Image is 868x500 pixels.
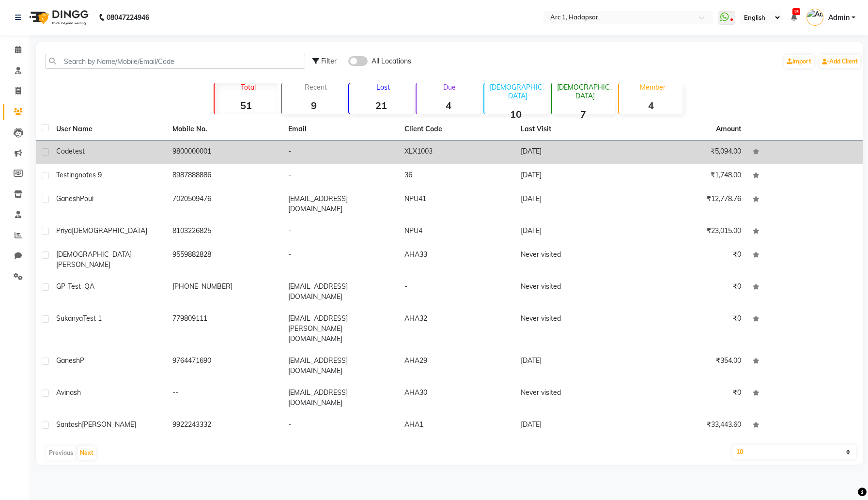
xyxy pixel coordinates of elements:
td: 779809111 [167,308,283,350]
td: ₹33,443.60 [631,414,747,437]
td: - [399,276,515,308]
td: [DATE] [515,141,631,164]
td: ₹0 [631,308,747,350]
td: - [282,164,399,188]
span: [DEMOGRAPHIC_DATA] [56,250,132,259]
strong: 7 [552,108,615,120]
td: ₹1,748.00 [631,164,747,188]
td: NPU4 [399,220,515,244]
td: 9800000001 [167,141,283,164]
td: Never visited [515,308,631,350]
a: 15 [791,13,797,22]
td: [EMAIL_ADDRESS][DOMAIN_NAME] [282,188,399,220]
img: Admin [806,9,823,26]
td: AHA32 [399,308,515,350]
td: ₹12,778.76 [631,188,747,220]
td: ₹5,094.00 [631,141,747,164]
td: ₹23,015.00 [631,220,747,244]
td: Never visited [515,276,631,308]
td: [EMAIL_ADDRESS][PERSON_NAME][DOMAIN_NAME] [282,308,399,350]
td: [DATE] [515,414,631,437]
th: Mobile No. [167,118,283,141]
span: GP_Test_QA [56,282,94,291]
td: - [282,220,399,244]
span: Santosh [56,420,82,429]
td: NPU41 [399,188,515,220]
input: Search by Name/Mobile/Email/Code [45,54,305,69]
span: Priya [56,226,72,235]
span: Filter [321,57,337,65]
strong: 4 [619,99,682,111]
strong: 10 [484,108,548,120]
td: [EMAIL_ADDRESS][DOMAIN_NAME] [282,276,399,308]
td: 8103226825 [167,220,283,244]
td: [EMAIL_ADDRESS][DOMAIN_NAME] [282,350,399,382]
span: [DEMOGRAPHIC_DATA] [72,226,147,235]
span: Poul [80,194,93,203]
span: Avinash [56,388,81,397]
span: Test 1 [83,314,102,323]
td: [DATE] [515,188,631,220]
td: - [282,141,399,164]
span: [PERSON_NAME] [56,260,110,269]
th: Last Visit [515,118,631,141]
span: Testing [56,171,78,179]
td: [EMAIL_ADDRESS][DOMAIN_NAME] [282,382,399,414]
p: [DEMOGRAPHIC_DATA] [556,83,615,100]
td: - [282,244,399,276]
td: 9764471690 [167,350,283,382]
td: [DATE] [515,350,631,382]
th: User Name [50,118,167,141]
span: notes 9 [78,171,102,179]
td: -- [167,382,283,414]
td: ₹0 [631,244,747,276]
td: - [282,414,399,437]
th: Amount [710,118,747,140]
td: AHA1 [399,414,515,437]
p: Total [218,83,278,92]
span: Ganesh [56,356,80,365]
p: Recent [286,83,345,92]
td: [PHONE_NUMBER] [167,276,283,308]
td: ₹354.00 [631,350,747,382]
p: Lost [353,83,413,92]
strong: 4 [417,99,480,111]
td: 9559882828 [167,244,283,276]
td: [DATE] [515,164,631,188]
b: 08047224946 [107,4,149,31]
p: Member [623,83,682,92]
a: Import [784,55,814,68]
td: AHA30 [399,382,515,414]
p: [DEMOGRAPHIC_DATA] [488,83,548,100]
span: Code [56,147,73,156]
td: 7020509476 [167,188,283,220]
strong: 21 [349,99,413,111]
td: Never visited [515,244,631,276]
td: ₹0 [631,276,747,308]
span: Ganesh [56,194,80,203]
a: Add Client [820,55,860,68]
td: 8987888886 [167,164,283,188]
span: [PERSON_NAME] [82,420,136,429]
td: Never visited [515,382,631,414]
span: All Locations [372,56,411,66]
th: Client Code [399,118,515,141]
button: Next [77,446,96,460]
strong: 51 [215,99,278,111]
th: Email [282,118,399,141]
td: AHA29 [399,350,515,382]
span: P [80,356,84,365]
td: ₹0 [631,382,747,414]
span: Admin [828,13,850,23]
span: Sukanya [56,314,83,323]
span: test [73,147,85,156]
p: Due [418,83,480,92]
td: [DATE] [515,220,631,244]
td: 36 [399,164,515,188]
td: AHA33 [399,244,515,276]
strong: 9 [282,99,345,111]
td: XLX1003 [399,141,515,164]
td: 9922243332 [167,414,283,437]
img: logo [25,4,91,31]
span: 15 [792,8,800,15]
